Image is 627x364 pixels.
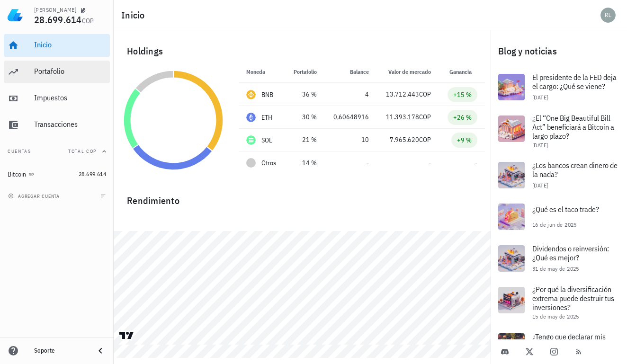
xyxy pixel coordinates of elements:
span: 28.699.614 [34,13,82,26]
th: Moneda [239,61,285,83]
a: ¿El “One Big Beautiful Bill Act” beneficiará a Bitcoin a largo plazo? [DATE] [491,108,627,154]
div: Impuestos [34,93,106,102]
a: Charting by TradingView [118,331,135,340]
a: ¿Qué es el taco trade? 16 de jun de 2025 [491,196,627,238]
span: Total COP [68,148,97,154]
span: ¿El “One Big Beautiful Bill Act” beneficiará a Bitcoin a largo plazo? [532,113,614,141]
span: 11.393.178 [386,113,419,121]
div: BNB [261,90,274,99]
h1: Inicio [121,8,149,23]
a: Dividendos o reinversión: ¿Qué es mejor? 31 de may de 2025 [491,238,627,279]
div: 14 % [293,158,317,168]
span: 16 de jun de 2025 [532,221,577,228]
div: +15 % [453,90,472,99]
th: Portafolio [285,61,324,83]
span: - [367,159,369,167]
span: [DATE] [532,94,548,101]
div: Bitcoin [8,170,27,178]
th: Valor de mercado [376,61,439,83]
span: 13.712.443 [386,90,419,98]
div: 10 [332,135,369,145]
span: 28.699.614 [79,170,106,178]
div: Holdings [119,36,485,66]
div: Soporte [34,347,87,355]
div: 21 % [293,135,317,145]
span: [DATE] [532,142,548,149]
div: Blog y noticias [491,36,627,66]
span: ¿Qué es el taco trade? [532,204,599,214]
div: avatar [600,8,616,23]
div: Transacciones [34,120,106,129]
span: agregar cuenta [10,193,60,199]
a: El presidente de la FED deja el cargo: ¿Qué se viene? [DATE] [491,66,627,108]
div: BNB-icon [246,90,256,99]
div: +26 % [453,113,472,122]
span: Ganancia [449,68,477,75]
span: COP [419,135,431,144]
div: SOL-icon [246,135,256,145]
a: Transacciones [4,114,110,136]
div: ETH-icon [246,113,256,122]
div: 0,60648916 [332,112,369,122]
a: Inicio [4,34,110,57]
span: [DATE] [532,182,548,189]
button: CuentasTotal COP [4,140,110,163]
span: ¿Los bancos crean dinero de la nada? [532,160,618,179]
th: Balance [324,61,376,83]
div: 4 [332,89,369,99]
div: Portafolio [34,67,106,76]
a: Bitcoin 28.699.614 [4,163,110,186]
span: 7.965.620 [390,135,419,144]
div: Inicio [34,40,106,49]
span: ¿Por qué la diversificación extrema puede destruir tus inversiones? [532,284,614,312]
div: 36 % [293,89,317,99]
a: Portafolio [4,61,110,83]
span: COP [82,17,94,25]
div: SOL [261,135,272,145]
span: - [475,159,477,167]
div: +9 % [457,135,472,145]
span: COP [419,113,431,121]
img: LedgiFi [8,8,23,23]
span: - [429,159,431,167]
a: Impuestos [4,87,110,110]
a: ¿Los bancos crean dinero de la nada? [DATE] [491,154,627,196]
div: 30 % [293,112,317,122]
a: ¿Por qué la diversificación extrema puede destruir tus inversiones? 15 de may de 2025 [491,279,627,326]
span: El presidente de la FED deja el cargo: ¿Qué se viene? [532,72,617,91]
span: 15 de may de 2025 [532,313,579,320]
span: Otros [261,158,276,168]
div: [PERSON_NAME] [34,6,76,14]
span: Dividendos o reinversión: ¿Qué es mejor? [532,244,609,262]
span: 31 de may de 2025 [532,265,579,272]
span: COP [419,90,431,98]
div: Rendimiento [119,186,485,208]
button: agregar cuenta [6,191,64,201]
div: ETH [261,113,273,122]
